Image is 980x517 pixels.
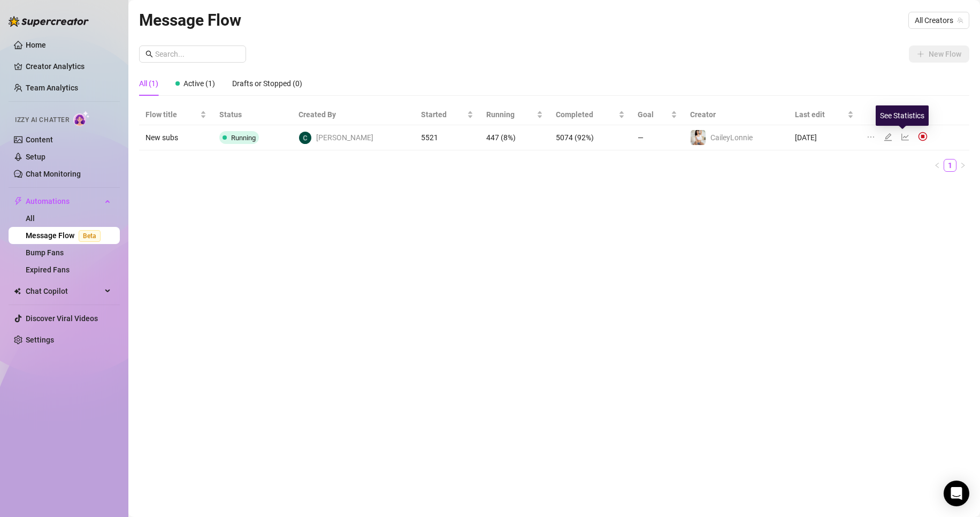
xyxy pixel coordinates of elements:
[183,79,215,88] span: Active (1)
[15,115,69,125] span: Izzy AI Chatter
[316,132,373,143] span: [PERSON_NAME]
[232,78,302,89] div: Drafts or Stopped (0)
[867,133,875,141] span: ellipsis
[684,104,789,125] th: Creator
[934,162,940,169] span: left
[944,159,956,171] a: 1
[139,7,241,33] article: Message Flow
[957,17,963,24] span: team
[956,159,969,172] li: Next Page
[638,109,669,120] span: Goal
[480,125,549,150] td: 447 (8%)
[931,159,944,172] li: Previous Page
[26,41,46,49] a: Home
[139,78,158,89] div: All (1)
[956,159,969,172] button: right
[549,125,631,150] td: 5074 (92%)
[73,111,90,126] img: AI Chatter
[26,314,98,323] a: Discover Viral Videos
[26,153,45,161] a: Setup
[876,105,929,126] div: See Statistics
[918,132,928,141] img: svg%3e
[795,109,845,120] span: Last edit
[146,50,153,58] span: search
[231,134,256,142] span: Running
[884,133,892,141] span: edit
[26,193,102,210] span: Automations
[415,104,480,125] th: Started
[549,104,631,125] th: Completed
[26,214,35,223] a: All
[26,248,64,257] a: Bump Fans
[788,125,860,150] td: [DATE]
[26,336,54,344] a: Settings
[26,170,81,178] a: Chat Monitoring
[26,265,70,274] a: Expired Fans
[931,159,944,172] button: left
[944,159,956,172] li: 1
[691,130,706,145] img: CaileyLonnie
[415,125,480,150] td: 5521
[9,16,89,27] img: logo-BBDzfeDw.svg
[960,162,966,169] span: right
[486,109,534,120] span: Running
[139,125,213,150] td: New subs
[710,133,753,142] span: CaileyLonnie
[788,104,860,125] th: Last edit
[26,135,53,144] a: Content
[421,109,465,120] span: Started
[901,133,909,141] span: line-chart
[26,283,102,300] span: Chat Copilot
[14,287,21,295] img: Chat Copilot
[146,109,198,120] span: Flow title
[556,109,616,120] span: Completed
[79,230,101,242] span: Beta
[631,104,684,125] th: Goal
[299,132,311,144] img: Christian Reza
[909,45,969,63] button: New Flow
[26,58,111,75] a: Creator Analytics
[480,104,549,125] th: Running
[213,104,292,125] th: Status
[631,125,684,150] td: —
[139,104,213,125] th: Flow title
[14,197,22,206] span: thunderbolt
[26,83,78,92] a: Team Analytics
[155,48,240,60] input: Search...
[915,12,963,28] span: All Creators
[26,231,105,240] a: Message FlowBeta
[292,104,415,125] th: Created By
[944,481,969,506] div: Open Intercom Messenger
